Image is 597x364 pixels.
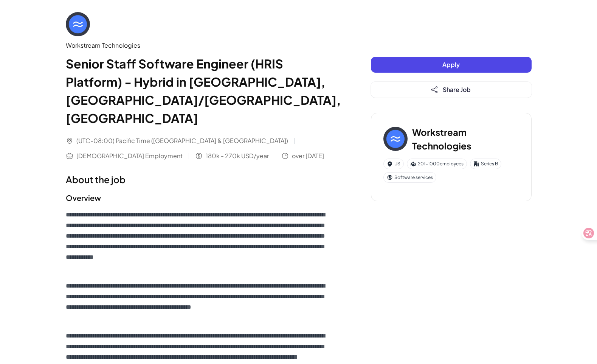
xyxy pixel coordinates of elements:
[66,41,341,50] div: Workstream Technologies
[412,125,519,152] h3: Workstream Technologies
[66,173,341,186] h1: About the job
[76,136,288,145] span: (UTC-08:00) Pacific Time ([GEOGRAPHIC_DATA] & [GEOGRAPHIC_DATA])
[371,82,532,98] button: Share Job
[66,192,341,204] h2: Overview
[443,86,471,93] span: Share Job
[470,159,501,169] div: Series B
[66,12,90,36] img: Wo
[383,127,408,151] img: Wo
[66,54,341,127] h1: Senior Staff Software Engineer (HRIS Platform) - Hybrid in [GEOGRAPHIC_DATA], [GEOGRAPHIC_DATA]/[...
[407,159,467,169] div: 201-1000 employees
[383,172,436,183] div: Software services
[371,57,532,73] button: Apply
[383,159,404,169] div: US
[206,151,269,160] span: 180k - 270k USD/year
[76,151,183,160] span: [DEMOGRAPHIC_DATA] Employment
[292,151,324,160] span: over [DATE]
[442,61,460,68] span: Apply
